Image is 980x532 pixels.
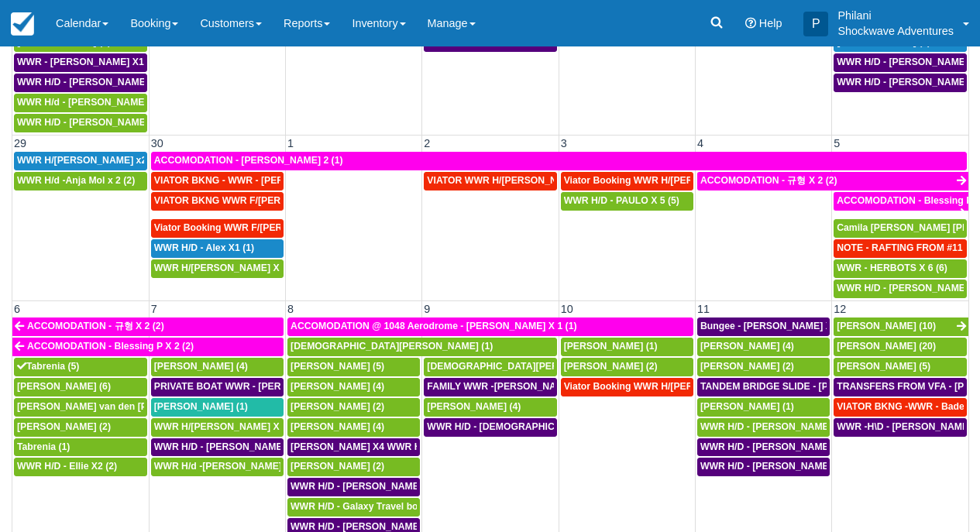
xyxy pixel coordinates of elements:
[697,378,830,396] a: TANDEM BRIDGE SLIDE - [PERSON_NAME] X1 (1)
[561,378,693,396] a: Viator Booking WWR H/[PERSON_NAME] x 2 (2)
[17,381,111,392] span: [PERSON_NAME] (6)
[291,501,484,512] span: WWR H/D - Galaxy Travel booking x 10 (10)
[14,418,147,437] a: [PERSON_NAME] (2)
[697,338,830,356] a: [PERSON_NAME] (4)
[564,381,780,392] span: Viator Booking WWR H/[PERSON_NAME] x 2 (2)
[427,381,602,392] span: FAMILY WWR -[PERSON_NAME] X4 (4)
[697,358,830,376] a: [PERSON_NAME] (2)
[287,378,420,396] a: [PERSON_NAME] (4)
[427,421,696,432] span: WWR H/D - [DEMOGRAPHIC_DATA][PERSON_NAME] X1 (1)
[834,358,967,376] a: [PERSON_NAME] (5)
[561,172,693,190] a: Viator Booking WWR H/[PERSON_NAME] 4 (3)
[154,381,352,392] span: PRIVATE BOAT WWR - [PERSON_NAME] (1)
[287,438,420,457] a: [PERSON_NAME] X4 WWR H/D (4)
[834,378,967,396] a: TRANSFERS FROM VFA - [PERSON_NAME] X 10 (10)
[14,152,147,170] a: WWR H/[PERSON_NAME] x2 (2)
[12,338,284,356] a: ACCOMODATION - Blessing P X 2 (2)
[834,280,967,298] a: WWR H/D - [PERSON_NAME] 1 (1)
[834,74,967,92] a: WWR H/D - [PERSON_NAME] X1 (1)
[559,137,569,149] span: 3
[422,303,432,315] span: 9
[151,172,284,190] a: VIATOR BKNG - WWR - [PERSON_NAME] X 2 (2)
[700,441,861,452] span: WWR H/D - [PERSON_NAME] X4 (4)
[832,137,841,149] span: 5
[561,358,693,376] a: [PERSON_NAME] (2)
[151,259,284,278] a: WWR H/[PERSON_NAME] X 5 (5)
[286,137,295,149] span: 1
[427,401,521,412] span: [PERSON_NAME] (4)
[834,398,967,417] a: VIATOR BKNG -WWR - Badenhorst, [PERSON_NAME] X 5 (5)
[287,358,420,376] a: [PERSON_NAME] (5)
[286,303,295,315] span: 8
[14,114,147,132] a: WWR H/D - [PERSON_NAME] X 2 (2)
[291,361,384,372] span: [PERSON_NAME] (5)
[291,401,384,412] span: [PERSON_NAME] (2)
[14,378,147,396] a: [PERSON_NAME] (6)
[559,303,575,315] span: 10
[11,12,34,36] img: checkfront-main-nav-mini-logo.png
[837,23,954,39] p: Shockwave Adventures
[14,458,147,476] a: WWR H/D - Ellie X2 (2)
[422,137,432,149] span: 2
[154,441,315,452] span: WWR H/D - [PERSON_NAME] X4 (4)
[17,361,79,372] span: Tabrenia (5)
[150,137,165,149] span: 30
[291,341,493,352] span: [DEMOGRAPHIC_DATA][PERSON_NAME] (1)
[700,461,861,472] span: WWR H/D - [PERSON_NAME] X1 (1)
[151,378,284,396] a: PRIVATE BOAT WWR - [PERSON_NAME] (1)
[14,172,147,190] a: WWR H/d -Anja Mol x 2 (2)
[151,219,284,238] a: Viator Booking WWR F/[PERSON_NAME] 2 (1)
[697,438,830,457] a: WWR H/D - [PERSON_NAME] X4 (4)
[154,401,248,412] span: [PERSON_NAME] (1)
[834,317,968,336] a: [PERSON_NAME] (10)
[287,398,420,417] a: [PERSON_NAME] (2)
[697,398,830,417] a: [PERSON_NAME] (1)
[17,77,177,88] span: WWR H/D - [PERSON_NAME] X3 (3)
[14,438,147,457] a: Tabrenia (1)
[154,421,301,432] span: WWR H/[PERSON_NAME] X 4 (4)
[12,137,28,149] span: 29
[291,421,384,432] span: [PERSON_NAME] (4)
[834,338,967,356] a: [PERSON_NAME] (20)
[700,421,861,432] span: WWR H/D - [PERSON_NAME] X5 (5)
[561,192,693,211] a: WWR H/D - PAULO X 5 (5)
[837,8,954,23] p: Philani
[803,12,828,36] div: P
[424,418,556,437] a: WWR H/D - [DEMOGRAPHIC_DATA][PERSON_NAME] X1 (1)
[700,401,794,412] span: [PERSON_NAME] (1)
[287,498,420,517] a: WWR H/D - Galaxy Travel booking x 10 (10)
[564,195,679,206] span: WWR H/D - PAULO X 5 (5)
[17,421,111,432] span: [PERSON_NAME] (2)
[287,458,420,476] a: [PERSON_NAME] (2)
[17,175,135,186] span: WWR H/d -Anja Mol x 2 (2)
[291,521,451,532] span: WWR H/D - [PERSON_NAME] X2 (2)
[427,361,629,372] span: [DEMOGRAPHIC_DATA][PERSON_NAME] (1)
[12,303,22,315] span: 6
[834,259,967,278] a: WWR - HERBOTS X 6 (6)
[287,317,693,336] a: ACCOMODATION @ 1048 Aerodrome - [PERSON_NAME] X 1 (1)
[154,175,372,186] span: VIATOR BKNG - WWR - [PERSON_NAME] X 2 (2)
[424,358,556,376] a: [DEMOGRAPHIC_DATA][PERSON_NAME] (1)
[14,74,147,92] a: WWR H/D - [PERSON_NAME] X3 (3)
[564,361,658,372] span: [PERSON_NAME] (2)
[291,381,384,392] span: [PERSON_NAME] (4)
[154,155,343,166] span: ACCOMODATION - [PERSON_NAME] 2 (1)
[17,441,70,452] span: Tabrenia (1)
[154,461,313,472] span: WWR H/d -[PERSON_NAME] X 2 (2)
[697,317,830,336] a: Bungee - [PERSON_NAME] X1 (1)
[17,401,232,412] span: [PERSON_NAME] van den [PERSON_NAME] (4)
[287,478,420,496] a: WWR H/D - [PERSON_NAME] X 5 (5)
[424,398,556,417] a: [PERSON_NAME] (4)
[14,358,147,376] a: Tabrenia (5)
[700,361,794,372] span: [PERSON_NAME] (2)
[14,398,147,417] a: [PERSON_NAME] van den [PERSON_NAME] (4)
[12,317,284,336] a: ACCOMODATION - 규형 X 2 (2)
[17,97,176,108] span: WWR H/d - [PERSON_NAME] X4 (4)
[697,458,830,476] a: WWR H/D - [PERSON_NAME] X1 (1)
[151,192,284,211] a: VIATOR BKNG WWR F/[PERSON_NAME], [PERSON_NAME] 5 (5)
[564,175,772,186] span: Viator Booking WWR H/[PERSON_NAME] 4 (3)
[151,458,284,476] a: WWR H/d -[PERSON_NAME] X 2 (2)
[832,303,848,315] span: 12
[14,94,147,112] a: WWR H/d - [PERSON_NAME] X4 (4)
[154,242,254,253] span: WWR H/D - Alex X1 (1)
